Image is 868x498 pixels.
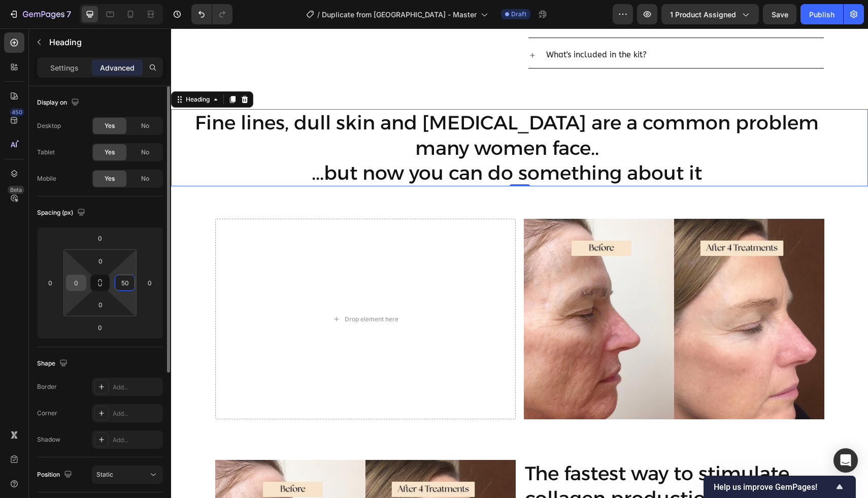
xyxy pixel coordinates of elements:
input: 0 [43,275,58,290]
div: Spacing (px) [37,206,87,220]
p: 7 [66,8,71,20]
button: Save [763,4,796,24]
div: Position [37,468,74,482]
span: Yes [105,174,115,183]
input: 0 [142,275,157,290]
button: Show survey - Help us improve GemPages! [714,481,846,493]
span: No [141,174,149,183]
input: 50 [117,275,132,290]
span: Help us improve GemPages! [714,482,833,492]
div: Shadow [37,435,60,444]
img: gempages_571943866429605016-b426ae8a-5e10-497d-8219-4b23c49f3f17.jpg [353,190,653,391]
div: Beta [8,186,24,194]
button: Static [92,466,163,484]
div: Add... [113,436,160,445]
p: Settings [50,62,79,73]
p: Heading [49,36,159,48]
div: Mobile [37,174,56,183]
button: Publish [800,4,843,24]
div: Open Intercom Messenger [833,448,858,473]
span: Static [96,471,113,478]
span: / [317,9,320,20]
div: Add... [113,409,160,418]
span: Draft [511,10,526,19]
div: Border [37,382,57,391]
div: Corner [37,409,57,418]
button: 7 [4,4,76,24]
input: 0px [90,253,111,269]
div: Add... [113,383,160,392]
span: No [141,148,149,157]
div: Drop element here [174,287,227,295]
span: Duplicate from [GEOGRAPHIC_DATA] - Master [322,9,477,20]
input: 0px [90,297,111,312]
input: 0 [90,230,110,246]
div: Tablet [37,148,55,157]
div: Shape [37,357,70,371]
button: 1 product assigned [661,4,759,24]
div: Undo/Redo [191,4,232,24]
iframe: Design area [171,28,868,498]
div: 450 [10,108,24,116]
input: 0 [90,320,110,335]
div: Publish [809,9,834,20]
span: 1 product assigned [670,9,736,20]
div: Desktop [37,121,61,130]
p: Advanced [100,62,135,73]
span: Yes [105,121,115,130]
div: Display on [37,96,81,110]
input: 0px [69,275,84,290]
span: No [141,121,149,130]
span: Save [772,10,788,19]
span: Yes [105,148,115,157]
